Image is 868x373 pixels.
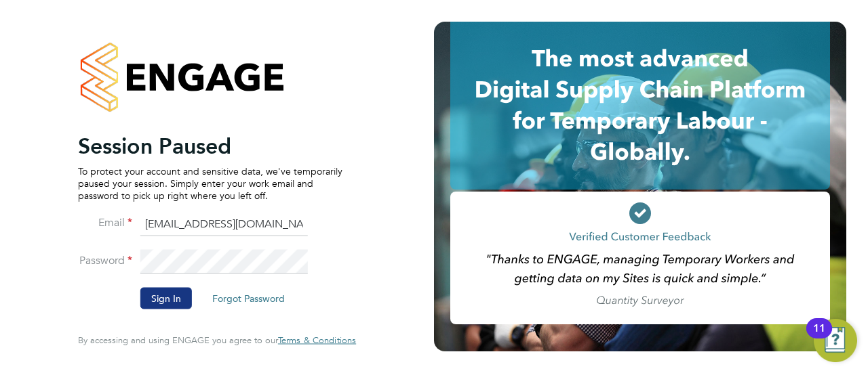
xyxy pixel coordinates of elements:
[813,328,825,346] div: 11
[814,319,857,362] button: Open Resource Center, 11 new notifications
[78,164,342,202] p: To protect your account and sensitive data, we've temporarily paused your session. Simply enter y...
[140,288,192,309] button: Sign In
[78,216,132,230] label: Email
[278,335,356,346] a: Terms & Conditions
[78,254,132,268] label: Password
[201,288,296,309] button: Forgot Password
[140,212,308,236] input: Enter your work email...
[78,132,342,159] h2: Session Paused
[78,334,356,346] span: By accessing and using ENGAGE you agree to our
[278,334,356,346] span: Terms & Conditions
